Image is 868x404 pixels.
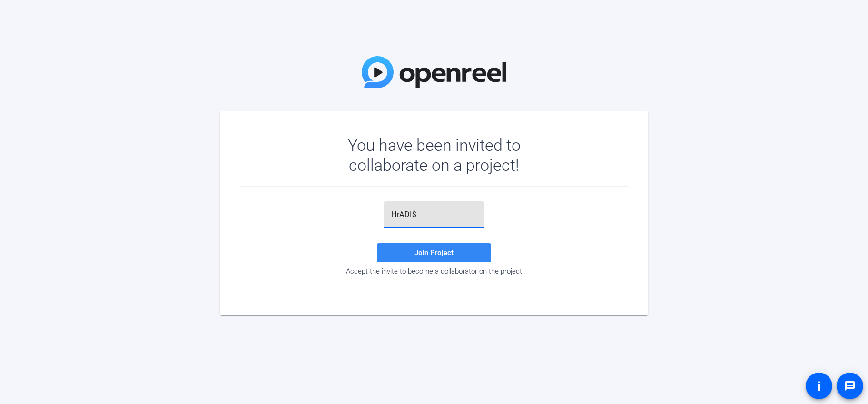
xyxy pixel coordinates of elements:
[320,135,548,175] div: You have been invited to collaborate on a project!
[813,380,825,392] mat-icon: accessibility
[844,380,856,392] mat-icon: message
[414,248,454,257] span: Join Project
[239,267,629,276] div: Accept the invite to become a collaborator on the project
[391,209,477,220] input: Password
[362,56,506,88] img: OpenReel Logo
[377,243,491,262] button: Join Project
